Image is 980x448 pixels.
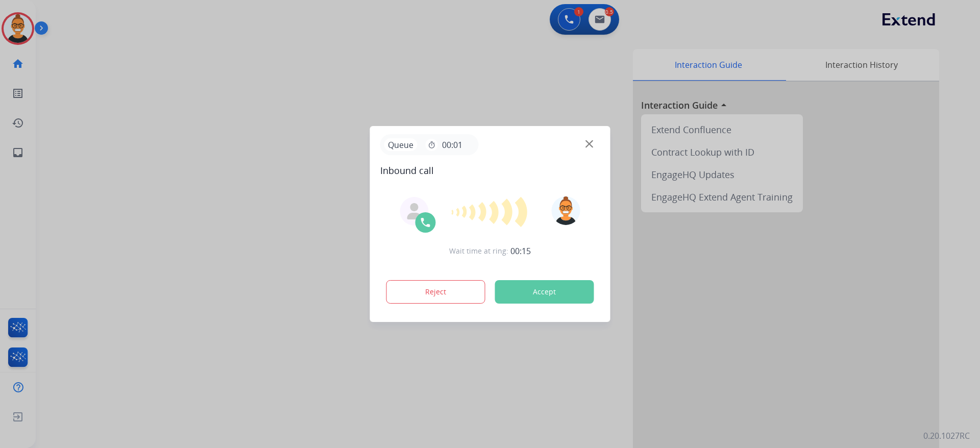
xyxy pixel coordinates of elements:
span: 00:01 [442,139,462,151]
span: Inbound call [380,163,600,178]
img: close-button [585,140,593,148]
span: 00:15 [510,245,531,257]
p: Queue [384,138,418,151]
button: Accept [495,280,594,304]
mat-icon: timer [428,141,436,149]
img: call-icon [420,216,432,229]
span: Wait time at ring: [449,246,508,256]
button: Reject [386,280,485,304]
p: 0.20.1027RC [923,430,970,442]
img: avatar [551,196,580,225]
img: agent-avatar [406,203,423,219]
